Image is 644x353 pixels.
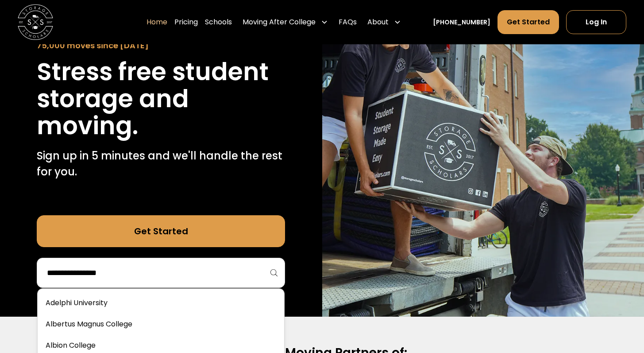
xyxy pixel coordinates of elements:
[364,10,405,35] div: About
[37,58,285,139] h1: Stress free student storage and moving.
[239,10,332,35] div: Moving After College
[37,215,285,247] a: Get Started
[339,10,357,35] a: FAQs
[566,10,626,34] a: Log In
[18,4,53,40] img: Storage Scholars main logo
[37,39,285,51] div: 75,000 moves since [DATE]
[174,10,198,35] a: Pricing
[37,148,285,180] p: Sign up in 5 minutes and we'll handle the rest for you.
[205,10,232,35] a: Schools
[367,17,389,27] div: About
[433,18,490,27] a: [PHONE_NUMBER]
[243,17,316,27] div: Moving After College
[497,10,559,34] a: Get Started
[147,10,167,35] a: Home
